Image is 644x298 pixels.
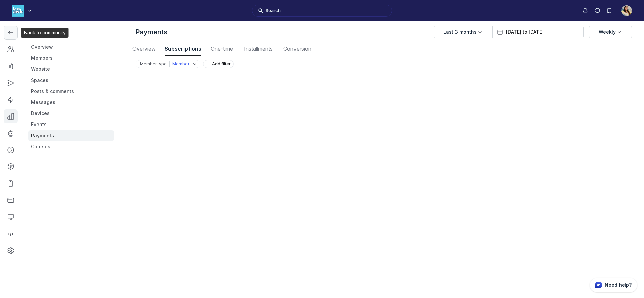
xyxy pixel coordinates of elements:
[621,5,632,16] button: User menu options
[443,29,477,35] span: Last 3 months
[136,27,167,37] h5: Payments
[589,26,632,38] button: Weekly
[579,5,591,17] button: Notifications
[28,119,114,130] a: Events
[12,4,33,17] button: Less Awkward Hub logo
[131,46,157,51] span: Overview
[603,5,615,17] button: Bookmarks
[131,42,157,56] button: Overview
[28,86,114,97] a: Posts & comments
[28,97,114,108] a: Messages
[28,28,114,38] h5: Analytics
[12,5,24,17] img: Less Awkward Hub logo
[165,46,201,51] span: Subscriptions
[242,42,274,56] button: Installments
[203,60,234,68] button: Add filter
[139,61,169,67] div: Member type
[252,5,392,17] button: Search
[28,42,114,52] a: Overview
[599,29,616,35] span: Weekly
[28,130,114,141] a: Payments
[209,42,234,56] button: One-time
[165,42,201,56] button: Subscriptions
[28,141,114,152] a: Courses
[590,278,637,292] button: Circle support widget
[282,42,313,56] button: Conversion
[242,46,274,51] span: Installments
[28,108,114,119] a: Devices
[605,282,632,288] p: Need help?
[282,46,313,51] span: Conversion
[28,75,114,86] a: Spaces
[172,61,189,67] p: Member
[212,61,233,66] span: Add filter
[28,53,114,63] a: Members
[434,26,493,38] button: Last 3 months
[209,46,234,51] span: One-time
[28,64,114,74] a: Website
[591,5,603,17] button: Direct messages
[136,60,200,68] button: Member typeMember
